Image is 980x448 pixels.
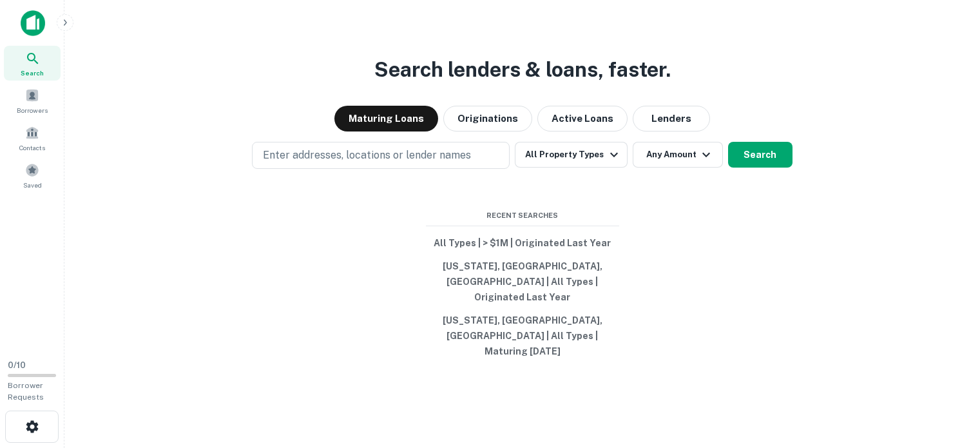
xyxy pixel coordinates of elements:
[23,180,42,190] span: Saved
[916,345,980,407] iframe: Chat Widget
[633,106,710,131] button: Lenders
[21,68,44,78] span: Search
[4,158,61,193] a: Saved
[19,142,45,153] span: Contacts
[426,210,619,221] span: Recent Searches
[633,142,723,168] button: Any Amount
[334,106,438,131] button: Maturing Loans
[537,106,628,131] button: Active Loans
[426,309,619,363] button: [US_STATE], [GEOGRAPHIC_DATA], [GEOGRAPHIC_DATA] | All Types | Maturing [DATE]
[426,255,619,309] button: [US_STATE], [GEOGRAPHIC_DATA], [GEOGRAPHIC_DATA] | All Types | Originated Last Year
[728,142,793,168] button: Search
[17,105,48,115] span: Borrowers
[21,10,45,36] img: capitalize-icon.png
[374,54,671,85] h3: Search lenders & loans, faster.
[8,381,44,402] span: Borrower Requests
[8,360,26,370] span: 0 / 10
[515,142,627,168] button: All Property Types
[443,106,532,131] button: Originations
[263,148,471,163] p: Enter addresses, locations or lender names
[426,231,619,255] button: All Types | > $1M | Originated Last Year
[4,46,61,81] a: Search
[4,83,61,118] a: Borrowers
[252,142,510,169] button: Enter addresses, locations or lender names
[4,121,61,155] a: Contacts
